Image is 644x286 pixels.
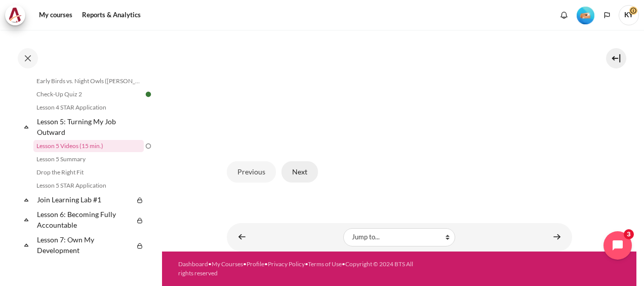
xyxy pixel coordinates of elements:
[599,8,615,23] button: Languages
[144,141,153,151] img: To do
[78,5,144,25] a: Reports & Analytics
[21,214,31,225] span: Collapse
[281,161,318,183] button: Next
[268,260,305,268] a: Privacy Policy
[35,233,134,257] a: Lesson 7: Own My Development
[178,260,413,277] a: Copyright © 2024 BTS All rights reserved
[556,8,572,23] div: Show notification window with no new notifications
[35,115,144,139] a: Lesson 5: Turning My Job Outward
[178,260,208,268] a: Dashboard
[577,6,594,24] div: Level #2
[144,90,153,99] img: Done
[33,153,144,165] a: Lesson 5 Summary
[33,88,144,100] a: Check-Up Quiz 2
[547,227,567,247] a: Lesson 5 Summary ►
[577,7,594,24] img: Level #2
[33,101,144,114] a: Lesson 4 STAR Application
[619,5,639,25] a: User menu
[227,161,276,183] button: Previous
[21,122,31,132] span: Collapse
[8,8,22,23] img: Architeck
[21,240,31,250] span: Collapse
[33,75,144,87] a: Early Birds vs. Night Owls ([PERSON_NAME]'s Story)
[232,227,252,247] a: ◄ Lesson 4 STAR Application
[21,195,31,205] span: Collapse
[573,6,598,24] a: Level #2
[247,260,264,268] a: Profile
[35,193,134,206] a: Join Learning Lab #1
[178,260,416,278] div: • • • • •
[33,166,144,178] a: Drop the Right Fit
[308,260,342,268] a: Terms of Use
[35,207,134,232] a: Lesson 6: Becoming Fully Accountable
[33,140,144,152] a: Lesson 5 Videos (15 min.)
[5,5,30,25] a: Architeck Architeck
[212,260,243,268] a: My Courses
[35,5,76,25] a: My courses
[619,5,639,25] span: KY
[33,180,144,192] a: Lesson 5 STAR Application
